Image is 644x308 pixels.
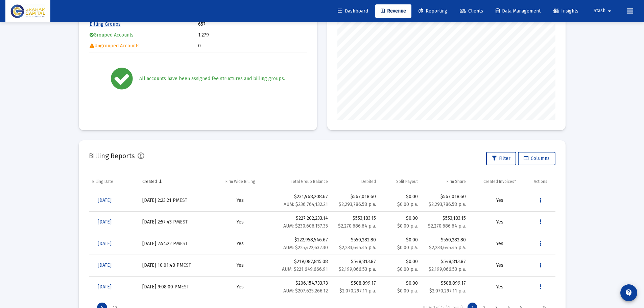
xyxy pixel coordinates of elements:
[473,240,527,247] div: Yes
[413,4,453,18] a: Reporting
[332,4,374,18] a: Dashboard
[383,258,418,273] div: $0.00
[425,280,466,287] div: $508,899.17
[283,245,328,251] small: AUM: $225,422,632.30
[383,193,418,208] div: $0.00
[270,173,331,190] td: Column Total Group Balance
[98,284,112,290] span: [DATE]
[284,202,328,207] small: AUM: $236,764,132.21
[198,30,306,40] td: 1,279
[492,156,510,161] span: Filter
[473,262,527,269] div: Yes
[473,284,527,290] div: Yes
[198,41,306,51] td: 0
[605,4,614,18] mat-icon: arrow_drop_down
[548,4,584,18] a: Insights
[142,240,207,247] div: [DATE] 2:54:22 PM
[524,156,550,161] span: Columns
[273,193,328,208] div: $231,968,208.67
[379,173,421,190] td: Column Split Payout
[90,21,121,27] a: Billing Groups
[90,41,198,51] td: Ungrouped Accounts
[490,4,546,18] a: Data Management
[89,173,139,190] td: Column Billing Date
[142,262,207,269] div: [DATE] 10:01:48 PM
[142,197,207,204] div: [DATE] 2:23:21 PM
[425,258,466,265] div: $548,813.87
[10,4,45,18] img: Dashboard
[338,8,368,14] span: Dashboard
[214,197,267,204] div: Yes
[273,280,328,294] div: $206,154,733.73
[214,262,267,269] div: Yes
[383,215,418,230] div: $0.00
[98,197,112,203] span: [DATE]
[283,223,328,229] small: AUM: $230,606,157.35
[92,280,117,294] a: [DATE]
[419,8,447,14] span: Reporting
[397,223,418,229] small: $0.00 p.a.
[92,259,117,272] a: [DATE]
[273,215,328,230] div: $227,202,233.14
[397,266,418,272] small: $0.00 p.a.
[586,4,622,18] button: Stash
[425,193,466,200] div: $567,018.60
[397,288,418,294] small: $0.00 p.a.
[425,215,466,222] div: $553,183.15
[429,245,466,251] small: $2,233,645.45 p.a.
[339,245,376,251] small: $2,233,645.45 p.a.
[214,219,267,226] div: Yes
[90,30,198,40] td: Grouped Accounts
[139,75,285,82] div: All accounts have been assigned fee structures and billing groups.
[530,173,555,190] td: Column Actions
[142,179,157,184] div: Created
[181,284,189,290] small: EST
[429,202,466,207] small: $2,293,786.58 p.a.
[381,8,406,14] span: Revenue
[98,219,112,225] span: [DATE]
[335,237,376,243] div: $550,282.80
[454,4,488,18] a: Clients
[335,258,376,265] div: $548,813.87
[273,237,328,251] div: $222,958,546.67
[473,219,527,226] div: Yes
[486,152,516,165] button: Filter
[92,179,113,184] div: Billing Date
[429,266,466,272] small: $2,199,066.53 p.a.
[553,8,578,14] span: Insights
[397,245,418,251] small: $0.00 p.a.
[335,280,376,287] div: $508,899.17
[283,288,328,294] small: AUM: $207,625,266.12
[339,202,376,207] small: $2,293,786.58 p.a.
[180,197,187,203] small: EST
[339,288,376,294] small: $2,070,297.11 p.a.
[92,215,117,229] a: [DATE]
[198,19,306,29] td: 657
[180,219,188,225] small: EST
[139,173,210,190] td: Column Created
[396,179,418,184] div: Split Payout
[425,237,466,243] div: $550,282.80
[397,202,418,207] small: $0.00 p.a.
[331,173,379,190] td: Column Debited
[429,288,466,294] small: $2,070,297.11 p.a.
[473,197,527,204] div: Yes
[339,266,376,272] small: $2,199,066.53 p.a.
[383,280,418,294] div: $0.00
[335,215,376,222] div: $553,183.15
[361,179,376,184] div: Debited
[625,289,633,297] mat-icon: contact_support
[338,223,376,229] small: $2,270,686.64 p.a.
[421,173,469,190] td: Column Firm Share
[214,284,267,290] div: Yes
[282,266,328,272] small: AUM: $221,649,666.91
[469,173,530,190] td: Column Created Invoices?
[142,219,207,226] div: [DATE] 2:57:43 PM
[375,4,411,18] a: Revenue
[518,152,555,165] button: Columns
[496,8,541,14] span: Data Management
[92,194,117,207] a: [DATE]
[225,179,255,184] div: Firm Wide Billing
[273,258,328,273] div: $219,087,815.08
[210,173,270,190] td: Column Firm Wide Billing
